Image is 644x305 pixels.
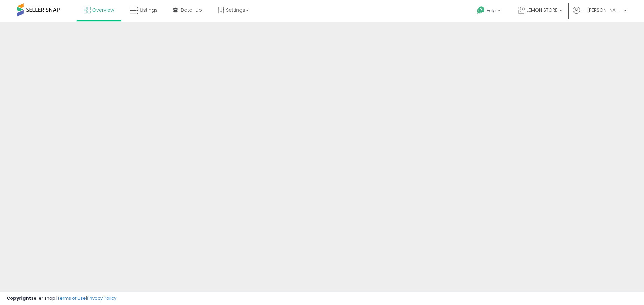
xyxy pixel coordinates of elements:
[487,8,496,13] span: Help
[582,7,622,13] span: Hi [PERSON_NAME]
[527,7,557,13] span: LEMON STORE
[57,295,86,301] a: Terms of Use
[472,1,507,22] a: Help
[7,295,116,302] div: seller snap | |
[87,295,116,301] a: Privacy Policy
[181,7,202,13] span: DataHub
[7,295,31,301] strong: Copyright
[573,7,627,22] a: Hi [PERSON_NAME]
[140,7,158,13] span: Listings
[92,7,114,13] span: Overview
[477,6,485,14] i: Get Help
